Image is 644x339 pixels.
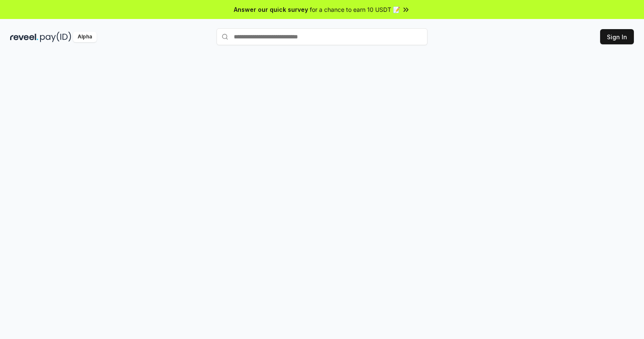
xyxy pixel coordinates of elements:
img: reveel_dark [10,32,38,42]
img: pay_id [40,32,71,42]
button: Sign In [600,29,634,44]
span: for a chance to earn 10 USDT 📝 [310,5,400,14]
span: Answer our quick survey [234,5,308,14]
div: Alpha [73,32,97,42]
